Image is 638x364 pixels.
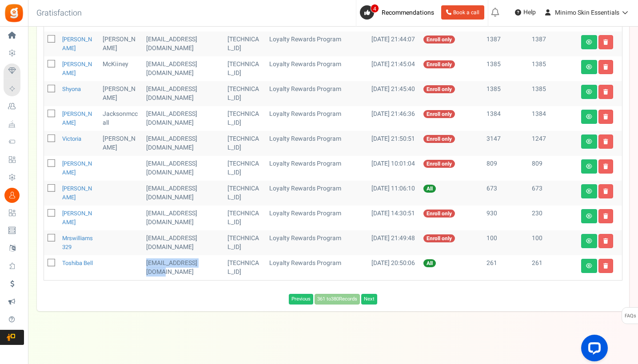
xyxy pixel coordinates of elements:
[371,4,379,13] span: 4
[382,8,434,17] span: Recommendations
[368,32,420,56] td: [DATE] 21:44:07
[62,35,92,52] a: [PERSON_NAME]
[511,5,539,20] a: Help
[423,110,455,118] span: Enroll only
[483,106,528,131] td: 1384
[143,255,224,280] td: [EMAIL_ADDRESS][DOMAIN_NAME]
[4,3,24,23] img: Gratisfaction
[266,56,368,81] td: Loyalty Rewards Program
[423,234,455,242] span: Enroll only
[266,206,368,230] td: Loyalty Rewards Program
[143,206,224,230] td: [EMAIL_ADDRESS][DOMAIN_NAME]
[528,56,578,81] td: 1385
[62,159,92,177] a: [PERSON_NAME]
[143,32,224,56] td: [EMAIL_ADDRESS][DOMAIN_NAME]
[528,230,578,255] td: 100
[603,189,608,194] i: Delete user
[224,106,266,131] td: [TECHNICAL_ID]
[266,32,368,56] td: Loyalty Rewards Program
[423,210,455,218] span: Enroll only
[423,36,455,44] span: Enroll only
[368,206,420,230] td: [DATE] 14:30:51
[528,32,578,56] td: 1387
[483,255,528,280] td: 261
[224,32,266,56] td: [TECHNICAL_ID]
[603,64,608,70] i: Delete user
[143,81,224,106] td: [EMAIL_ADDRESS][DOMAIN_NAME]
[224,131,266,156] td: [TECHNICAL_ID]
[62,110,92,127] a: [PERSON_NAME]
[368,106,420,131] td: [DATE] 21:46:36
[555,8,619,17] span: Minimo Skin Essentials
[224,56,266,81] td: [TECHNICAL_ID]
[528,181,578,206] td: 673
[99,56,143,81] td: McKiiney
[423,60,455,68] span: Enroll only
[423,259,436,267] span: All
[224,206,266,230] td: [TECHNICAL_ID]
[62,184,92,202] a: [PERSON_NAME]
[603,263,608,269] i: Delete user
[360,5,438,20] a: 4 Recommendations
[528,81,578,106] td: 1385
[224,81,266,106] td: [TECHNICAL_ID]
[99,81,143,106] td: [PERSON_NAME]
[99,131,143,156] td: [PERSON_NAME]
[143,106,224,131] td: [EMAIL_ADDRESS][DOMAIN_NAME]
[224,255,266,280] td: [TECHNICAL_ID]
[62,85,81,93] a: Shyona
[361,294,377,305] a: Next
[528,206,578,230] td: 230
[27,4,92,22] h3: Gratisfaction
[143,131,224,156] td: [EMAIL_ADDRESS][DOMAIN_NAME]
[586,189,592,194] i: View details
[603,238,608,244] i: Delete user
[483,56,528,81] td: 1385
[224,230,266,255] td: [TECHNICAL_ID]
[423,185,436,193] span: All
[423,135,455,143] span: Enroll only
[483,181,528,206] td: 673
[143,181,224,206] td: [EMAIL_ADDRESS][DOMAIN_NAME]
[483,131,528,156] td: 3147
[143,156,224,181] td: [EMAIL_ADDRESS][DOMAIN_NAME]
[289,294,313,305] a: Previous
[441,5,484,20] a: Book a call
[603,40,608,45] i: Delete user
[603,89,608,95] i: Delete user
[99,32,143,56] td: [PERSON_NAME]
[423,85,455,93] span: Enroll only
[483,81,528,106] td: 1385
[528,156,578,181] td: 809
[368,56,420,81] td: [DATE] 21:45:04
[62,234,93,251] a: mrswilliams329
[368,255,420,280] td: [DATE] 20:50:06
[603,139,608,144] i: Delete user
[266,106,368,131] td: Loyalty Rewards Program
[62,259,93,267] a: Toshiba Bell
[368,156,420,181] td: [DATE] 10:01:04
[528,106,578,131] td: 1384
[423,160,455,168] span: Enroll only
[266,230,368,255] td: Loyalty Rewards Program
[368,131,420,156] td: [DATE] 21:50:51
[586,164,592,169] i: View details
[266,156,368,181] td: Loyalty Rewards Program
[586,238,592,244] i: View details
[624,308,636,324] span: FAQs
[99,106,143,131] td: Jacksonmccall
[586,64,592,70] i: View details
[266,81,368,106] td: Loyalty Rewards Program
[603,114,608,119] i: Delete user
[266,131,368,156] td: Loyalty Rewards Program
[521,8,536,17] span: Help
[62,209,92,226] a: [PERSON_NAME]
[603,164,608,169] i: Delete user
[224,181,266,206] td: [TECHNICAL_ID]
[483,156,528,181] td: 809
[368,181,420,206] td: [DATE] 11:06:10
[586,263,592,269] i: View details
[483,32,528,56] td: 1387
[368,230,420,255] td: [DATE] 21:49:48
